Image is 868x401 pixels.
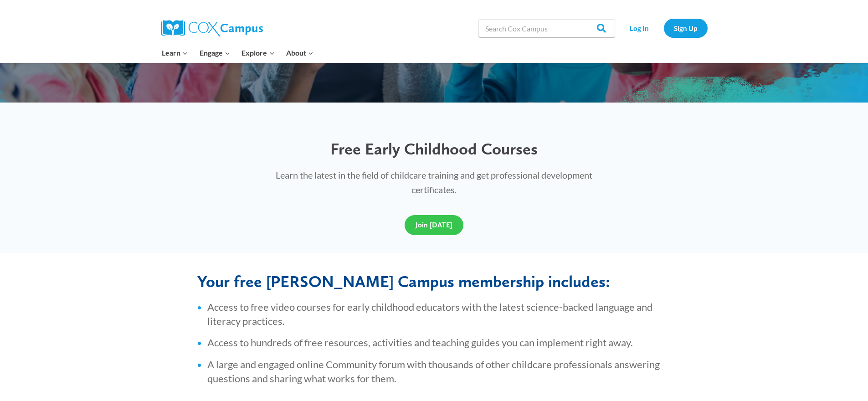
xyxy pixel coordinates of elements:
span: Free Early Childhood Courses [330,139,538,159]
input: Search Cox Campus [478,19,615,37]
a: Join [DATE] [405,215,463,235]
a: Log In [620,19,659,37]
li: Access to free video courses for early childhood educators with the latest science-backed languag... [207,300,671,329]
nav: Primary Navigation [156,43,319,62]
button: Child menu of About [280,43,319,62]
a: Sign Up [664,19,708,37]
li: A large and engaged online Community forum with thousands of other childcare professionals answer... [207,358,671,386]
p: Learn the latest in the field of childcare training and get professional development certificates. [258,168,611,197]
li: Access to hundreds of free resources, activities and teaching guides you can implement right away. [207,336,671,350]
span: Your free [PERSON_NAME] Campus membership includes: [197,272,610,291]
button: Child menu of Engage [194,43,236,62]
span: Join [DATE] [416,221,452,229]
button: Child menu of Learn [156,43,194,62]
img: Cox Campus [161,20,263,36]
nav: Secondary Navigation [620,19,708,37]
button: Child menu of Explore [236,43,281,62]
